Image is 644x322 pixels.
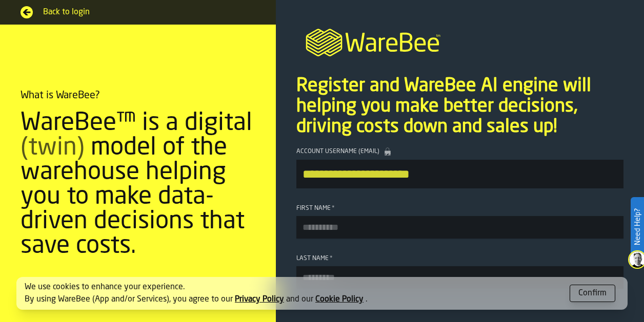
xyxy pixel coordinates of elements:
[235,295,284,304] a: Privacy Policy
[21,136,85,160] span: (twin)
[296,205,623,239] label: button-toolbar-First Name
[632,198,643,255] label: Need Help?
[296,255,623,262] div: Last Name
[21,6,255,18] a: Back to login
[578,287,607,299] div: Confirm
[43,6,255,18] span: Back to login
[296,76,623,137] p: Register and WareBee AI engine will helping you make better decisions, driving costs down and sal...
[296,160,623,188] input: button-toolbar-Account Username (Email)
[296,255,623,289] label: button-toolbar-Last Name
[296,147,623,156] div: Account Username (Email)
[21,111,255,259] div: WareBee™ is a digital model of the warehouse helping you to make data-driven decisions that save ...
[332,205,335,212] span: Required
[16,277,628,310] div: alert-[object Object]
[570,285,615,302] button: button-
[276,16,644,66] a: logo-header
[296,205,623,212] div: First Name
[296,216,623,239] input: button-toolbar-First Name
[330,255,333,262] span: Required
[21,89,100,103] div: What is WareBee?
[315,295,364,304] a: Cookie Policy
[25,281,561,306] div: We use cookies to enhance your experience. By using WareBee (App and/or Services), you agree to o...
[296,147,623,188] label: button-toolbar-Account Username (Email)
